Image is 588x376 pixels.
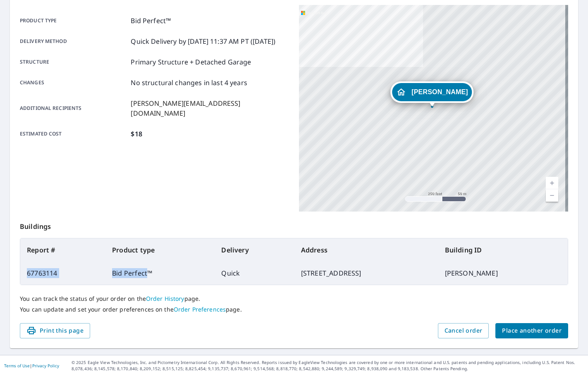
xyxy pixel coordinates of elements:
a: Current Level 17, Zoom In [546,177,558,189]
td: Quick [215,262,294,285]
p: [PERSON_NAME][EMAIL_ADDRESS][DOMAIN_NAME] [131,98,289,118]
a: Privacy Policy [32,363,59,369]
td: 67763114 [20,262,105,285]
th: Delivery [215,238,294,262]
div: Dropped pin, building JEFF BUYCK, Residential property, 5006 Miami Ln Flint, MI 48504 [390,81,473,107]
p: $18 [131,129,142,139]
p: Buildings [20,212,568,238]
a: Order History [146,295,184,302]
p: Structure [20,57,127,67]
a: Terms of Use [4,363,30,369]
th: Building ID [438,238,568,262]
p: Quick Delivery by [DATE] 11:37 AM PT ([DATE]) [131,36,275,46]
th: Report # [20,238,105,262]
a: Order Preferences [174,305,226,313]
span: Place another order [502,326,562,336]
p: Product type [20,16,127,26]
p: You can track the status of your order on the page. [20,295,568,302]
span: [PERSON_NAME] [411,89,468,95]
p: No structural changes in last 4 years [131,78,247,88]
p: Delivery method [20,36,127,46]
span: Print this page [26,326,84,336]
button: Cancel order [438,323,489,338]
p: Additional recipients [20,98,127,118]
td: Bid Perfect™ [105,262,215,285]
th: Product type [105,238,215,262]
button: Place another order [495,323,568,338]
p: Bid Perfect™ [131,16,171,26]
td: [PERSON_NAME] [438,262,568,285]
p: | [4,363,59,368]
th: Address [294,238,438,262]
p: You can update and set your order preferences on the page. [20,306,568,313]
p: Primary Structure + Detached Garage [131,57,251,67]
td: [STREET_ADDRESS] [294,262,438,285]
span: Cancel order [445,326,483,336]
p: Estimated cost [20,129,127,139]
p: Changes [20,78,127,88]
p: © 2025 Eagle View Technologies, Inc. and Pictometry International Corp. All Rights Reserved. Repo... [72,359,584,372]
a: Current Level 17, Zoom Out [546,189,558,202]
button: Print this page [20,323,90,338]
